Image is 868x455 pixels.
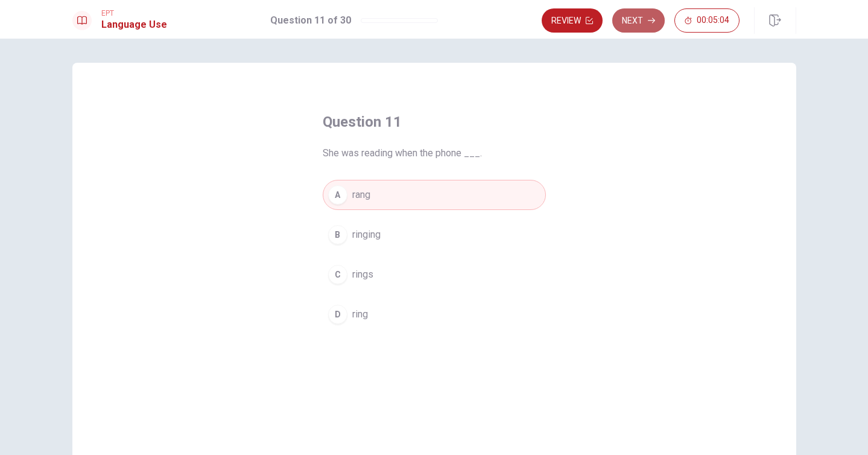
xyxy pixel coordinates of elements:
[352,188,370,202] span: rang
[542,8,603,33] button: Review
[612,8,665,33] button: Next
[101,9,167,17] span: EPT
[328,225,347,244] div: B
[323,180,546,210] button: Arang
[328,185,347,205] div: A
[323,112,546,132] h4: Question 11
[697,16,729,25] span: 00:05:04
[101,17,167,32] h1: Language Use
[323,259,546,290] button: Crings
[674,8,740,33] button: 00:05:04
[352,227,381,242] span: ringing
[328,265,347,284] div: C
[323,220,546,250] button: Bringing
[323,299,546,329] button: Dring
[328,305,347,324] div: D
[352,307,368,322] span: ring
[352,267,373,282] span: rings
[270,13,351,28] h1: Question 11 of 30
[323,146,546,161] span: She was reading when the phone ___.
